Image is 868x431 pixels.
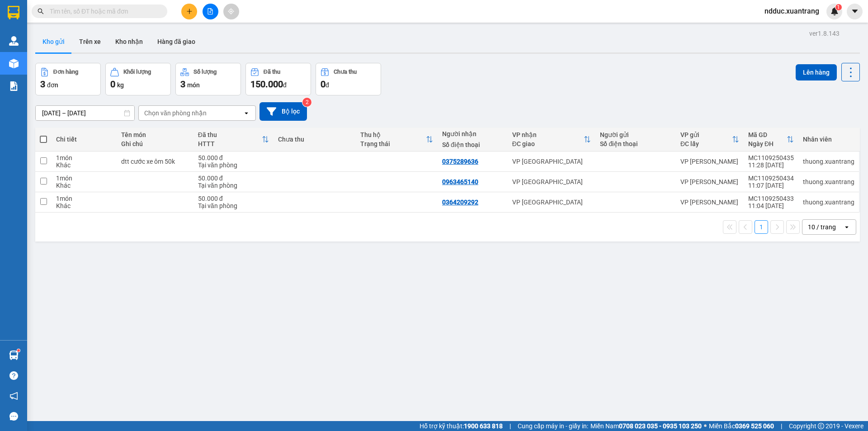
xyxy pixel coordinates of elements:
span: Miền Bắc [709,421,774,431]
th: Toggle SortBy [676,128,744,152]
span: 1 [837,4,840,10]
span: Miền Nam [590,421,702,431]
img: warehouse-icon [9,350,19,360]
span: question-circle [9,371,18,380]
input: Tìm tên, số ĐT hoặc mã đơn [50,6,156,16]
button: Bộ lọc [259,102,307,121]
span: message [9,412,18,421]
div: Đơn hàng [53,69,78,75]
span: Hỗ trợ kỹ thuật: [420,421,503,431]
div: VP gửi [680,131,732,138]
span: aim [228,8,234,14]
span: 3 [180,79,185,90]
div: Tại văn phòng [198,161,269,169]
div: 50.000 đ [198,175,269,182]
div: VP nhận [512,131,584,138]
span: 0 [321,79,325,90]
span: ⚪️ [704,424,707,428]
button: 1 [755,220,768,234]
div: VP [GEOGRAPHIC_DATA] [512,158,591,165]
div: thuong.xuantrang [803,158,854,165]
img: warehouse-icon [9,36,19,46]
span: đ [325,81,329,89]
div: thuong.xuantrang [803,199,854,206]
div: 50.000 đ [198,154,269,161]
div: Khác [56,182,112,189]
img: warehouse-icon [9,59,19,68]
div: 0375289636 [442,158,478,165]
div: 0364209292 [442,199,478,206]
div: VP [PERSON_NAME] [680,178,739,185]
button: file-add [203,4,218,19]
div: Khác [56,202,112,209]
button: Đã thu150.000đ [245,63,311,95]
div: VP [PERSON_NAME] [680,158,739,165]
button: Hàng đã giao [150,31,203,52]
div: VP [GEOGRAPHIC_DATA] [512,199,591,206]
div: Chưa thu [334,69,357,75]
button: caret-down [847,4,863,19]
div: MC1109250435 [748,154,794,161]
div: 1 món [56,195,112,202]
img: solution-icon [9,81,19,91]
div: 50.000 đ [198,195,269,202]
div: Số lượng [193,69,217,75]
span: 0 [110,79,115,90]
div: Tại văn phòng [198,202,269,209]
div: MC1109250434 [748,175,794,182]
button: Kho nhận [108,31,150,52]
button: Khối lượng0kg [105,63,171,95]
span: file-add [207,8,213,14]
div: 1 món [56,175,112,182]
div: Đã thu [264,69,280,75]
span: món [187,81,200,89]
span: copyright [818,423,824,429]
div: Thu hộ [360,131,426,138]
div: 10 / trang [808,223,836,232]
div: Nhân viên [803,136,854,143]
div: HTTT [198,140,262,147]
div: VP [PERSON_NAME] [680,199,739,206]
div: Chọn văn phòng nhận [144,109,207,118]
span: ndduc.xuantrang [757,5,826,17]
img: logo-vxr [8,6,19,19]
button: Lên hàng [796,64,837,81]
div: ĐC giao [512,140,584,147]
div: Tại văn phòng [198,182,269,189]
button: Đơn hàng3đơn [35,63,101,95]
span: 3 [40,79,45,90]
img: icon-new-feature [830,7,839,15]
div: Khác [56,161,112,169]
sup: 1 [835,4,842,10]
input: Select a date range. [36,106,134,120]
div: Chưa thu [278,136,351,143]
div: Người gửi [600,131,671,138]
div: ĐC lấy [680,140,732,147]
div: Số điện thoại [600,140,671,147]
div: 11:07 [DATE] [748,182,794,189]
div: 1 món [56,154,112,161]
div: Tên món [121,131,189,138]
div: Chi tiết [56,136,112,143]
strong: 0708 023 035 - 0935 103 250 [619,422,702,430]
div: VP [GEOGRAPHIC_DATA] [512,178,591,185]
span: đơn [47,81,58,89]
span: plus [186,8,193,14]
span: đ [283,81,287,89]
span: Cung cấp máy in - giấy in: [518,421,588,431]
strong: 1900 633 818 [464,422,503,430]
div: Trạng thái [360,140,426,147]
div: Người nhận [442,130,503,137]
th: Toggle SortBy [744,128,798,152]
div: dtt cước xe ôm 50k [121,158,189,165]
span: notification [9,392,18,400]
svg: open [843,223,850,231]
span: caret-down [851,7,859,15]
div: 11:04 [DATE] [748,202,794,209]
span: search [38,8,44,14]
button: Chưa thu0đ [316,63,381,95]
sup: 1 [17,349,20,352]
div: Số điện thoại [442,141,503,148]
div: Đã thu [198,131,262,138]
div: Khối lượng [123,69,151,75]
